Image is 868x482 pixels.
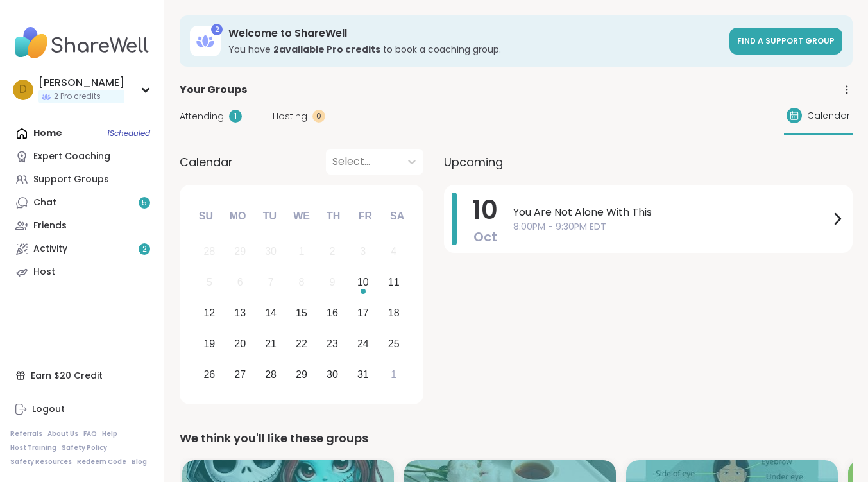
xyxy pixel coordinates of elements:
[257,361,285,388] div: Choose Tuesday, October 28th, 2025
[349,300,377,327] div: Choose Friday, October 17th, 2025
[349,330,377,357] div: Choose Friday, October 24th, 2025
[10,145,153,168] a: Expert Coaching
[33,219,67,232] div: Friends
[265,366,277,383] div: 28
[388,304,400,322] div: 18
[142,198,147,209] span: 5
[180,429,853,447] div: We think you'll like these groups
[513,220,830,234] span: 8:00PM - 9:30PM EDT
[319,300,346,327] div: Choose Thursday, October 16th, 2025
[472,192,498,228] span: 10
[357,335,369,352] div: 24
[223,202,251,230] div: Mo
[226,330,254,357] div: Choose Monday, October 20th, 2025
[296,335,307,352] div: 22
[473,228,497,246] span: Oct
[380,300,407,327] div: Choose Saturday, October 18th, 2025
[83,429,97,438] a: FAQ
[257,300,285,327] div: Choose Tuesday, October 14th, 2025
[360,243,366,260] div: 3
[257,238,285,266] div: Not available Tuesday, September 30th, 2025
[194,236,409,390] div: month 2025-10
[33,243,67,255] div: Activity
[10,364,153,387] div: Earn $20 Credit
[10,458,72,467] a: Safety Resources
[273,110,307,123] span: Hosting
[273,43,380,56] b: 2 available Pro credit s
[299,243,305,260] div: 1
[296,366,307,383] div: 29
[180,153,233,171] span: Calendar
[228,26,722,40] h3: Welcome to ShareWell
[319,202,348,230] div: Th
[234,304,246,322] div: 13
[319,330,346,357] div: Choose Thursday, October 23rd, 2025
[33,196,56,209] div: Chat
[327,366,338,383] div: 30
[383,202,411,230] div: Sa
[380,330,407,357] div: Choose Saturday, October 25th, 2025
[312,110,325,123] div: 0
[207,273,212,291] div: 5
[288,300,316,327] div: Choose Wednesday, October 15th, 2025
[192,202,220,230] div: Su
[203,335,215,352] div: 19
[444,153,503,171] span: Upcoming
[265,243,277,260] div: 30
[211,24,223,35] div: 2
[226,238,254,266] div: Not available Monday, September 29th, 2025
[265,304,277,322] div: 14
[357,273,369,291] div: 10
[10,168,153,191] a: Support Groups
[357,304,369,322] div: 17
[288,269,316,297] div: Not available Wednesday, October 8th, 2025
[203,243,215,260] div: 28
[265,335,277,352] div: 21
[380,238,407,266] div: Not available Saturday, October 4th, 2025
[234,335,246,352] div: 20
[196,330,223,357] div: Choose Sunday, October 19th, 2025
[391,366,396,383] div: 1
[327,304,338,322] div: 16
[329,273,335,291] div: 9
[349,269,377,297] div: Choose Friday, October 10th, 2025
[287,202,316,230] div: We
[54,91,101,102] span: 2 Pro credits
[226,269,254,297] div: Not available Monday, October 6th, 2025
[10,429,42,438] a: Referrals
[10,237,153,261] a: Activity2
[349,361,377,388] div: Choose Friday, October 31st, 2025
[196,300,223,327] div: Choose Sunday, October 12th, 2025
[257,330,285,357] div: Choose Tuesday, October 21st, 2025
[237,273,243,291] div: 6
[319,269,346,297] div: Not available Thursday, October 9th, 2025
[234,366,246,383] div: 27
[142,244,147,255] span: 2
[10,21,153,65] img: ShareWell Nav Logo
[229,110,242,123] div: 1
[226,300,254,327] div: Choose Monday, October 13th, 2025
[388,273,400,291] div: 11
[391,243,396,260] div: 4
[319,238,346,266] div: Not available Thursday, October 2nd, 2025
[299,273,305,291] div: 8
[33,173,109,186] div: Support Groups
[327,335,338,352] div: 23
[10,214,153,237] a: Friends
[33,150,110,163] div: Expert Coaching
[319,361,346,388] div: Choose Thursday, October 30th, 2025
[729,28,842,55] a: Find a support group
[234,243,246,260] div: 29
[268,273,274,291] div: 7
[288,361,316,388] div: Choose Wednesday, October 29th, 2025
[180,82,247,98] span: Your Groups
[296,304,307,322] div: 15
[288,330,316,357] div: Choose Wednesday, October 22nd, 2025
[10,191,153,214] a: Chat5
[737,35,835,46] span: Find a support group
[380,269,407,297] div: Choose Saturday, October 11th, 2025
[196,238,223,266] div: Not available Sunday, September 28th, 2025
[10,398,153,421] a: Logout
[196,361,223,388] div: Choose Sunday, October 26th, 2025
[349,238,377,266] div: Not available Friday, October 3rd, 2025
